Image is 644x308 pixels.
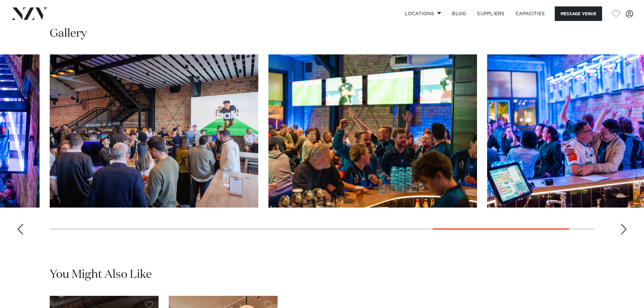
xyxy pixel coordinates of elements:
[447,6,472,21] a: BLOG
[472,6,510,21] a: SUPPLIERS
[268,54,477,208] swiper-slide: 9 / 10
[50,54,258,208] swiper-slide: 8 / 10
[399,6,447,21] a: Locations
[50,267,152,282] h2: You Might Also Like
[510,6,550,21] a: Capacities
[11,7,48,20] img: nzv-logo.png
[555,6,602,21] button: Message Venue
[50,26,87,41] h2: Gallery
